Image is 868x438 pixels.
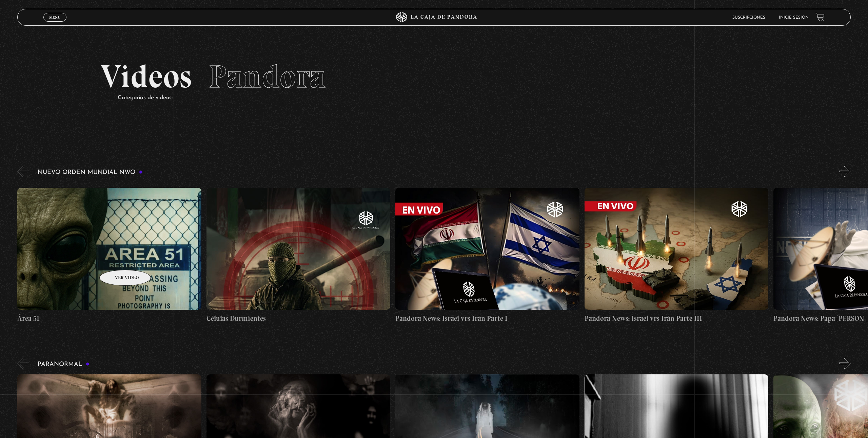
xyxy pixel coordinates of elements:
h3: Paranormal [38,361,90,368]
h4: Pandora News: Israel vrs Irán Parte III [585,313,769,324]
span: Menu [49,15,60,19]
a: Pandora News: Israel vrs Irán Parte III [585,182,769,329]
span: Cerrar [47,21,63,26]
h4: Área 51 [17,313,201,324]
a: Pandora News: Israel vrs Irán Parte I [395,182,579,329]
h3: Nuevo Orden Mundial NWO [38,169,143,176]
p: Categorías de videos: [118,93,767,103]
span: Pandora [209,57,326,96]
a: Suscripciones [732,16,765,20]
h4: Células Durmientes [206,313,391,324]
button: Previous [17,166,29,177]
button: Next [839,166,851,177]
h4: Pandora News: Israel vrs Irán Parte I [395,313,579,324]
h2: Videos [101,61,767,93]
a: View your shopping cart [815,13,825,22]
a: Área 51 [17,182,201,329]
a: Células Durmientes [206,182,391,329]
button: Next [839,357,851,369]
button: Previous [17,357,29,369]
a: Inicie sesión [779,16,809,20]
